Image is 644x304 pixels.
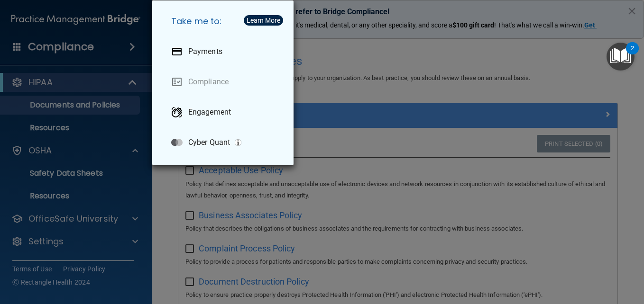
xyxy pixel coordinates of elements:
p: Cyber Quant [188,138,230,147]
a: Compliance [164,69,286,95]
h5: Take me to: [164,8,286,35]
a: Payments [164,38,286,65]
p: Engagement [188,107,231,117]
button: Open Resource Center, 2 new notifications [607,43,635,71]
a: Engagement [164,99,286,125]
div: 2 [631,48,634,61]
a: Cyber Quant [164,129,286,156]
div: Learn More [247,17,280,24]
button: Learn More [244,15,283,26]
p: Payments [188,47,222,56]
